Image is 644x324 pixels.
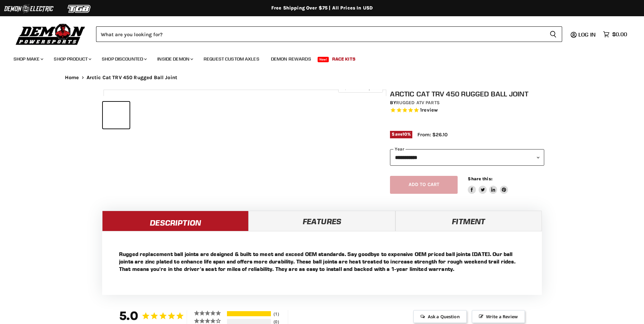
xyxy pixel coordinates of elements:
[472,310,525,323] span: Write a Review
[327,52,361,66] a: Race Kits
[396,100,440,106] a: Rugged ATV Parts
[119,308,138,323] strong: 5.0
[49,52,95,66] a: Shop Product
[103,102,130,129] button: Arctic Cat TRV 450 Rugged Ball Joint thumbnail
[468,176,508,194] aside: Share this:
[51,5,593,11] div: Free Shipping Over $75 | All Prices In USD
[152,52,197,66] a: Inside Demon
[390,90,544,98] h1: Arctic Cat TRV 450 Rugged Ball Joint
[51,75,593,80] nav: Breadcrumbs
[420,107,438,113] span: 1 reviews
[395,211,542,231] a: Fitment
[199,52,264,66] a: Request Custom Axles
[97,52,151,66] a: Shop Discounted
[119,250,525,273] p: Rugged replacement ball joints are designed & built to meet and exceed OEM standards. Say goodbye...
[54,2,105,15] img: TGB Logo 2
[417,132,447,138] span: From: $26.10
[87,75,177,80] span: Arctic Cat TRV 450 Rugged Ball Joint
[600,29,630,39] a: $0.00
[402,132,407,137] span: 10
[14,22,88,46] img: Demon Powersports
[266,52,316,66] a: Demon Rewards
[249,211,395,231] a: Features
[422,107,438,113] span: review
[96,26,562,42] form: Product
[575,31,600,38] a: Log in
[3,2,54,15] img: Demon Electric Logo 2
[390,149,544,166] select: year
[194,310,226,316] div: 5 ★
[413,310,466,323] span: Ask a Question
[342,85,379,90] span: Click to expand
[612,31,627,38] span: $0.00
[390,99,544,107] div: by
[8,52,47,66] a: Shop Make
[318,57,329,62] span: New!
[96,26,544,42] input: Search
[102,211,249,231] a: Description
[65,75,79,80] a: Home
[468,176,492,181] span: Share this:
[227,311,271,316] div: 5-Star Ratings
[8,49,625,66] ul: Main menu
[390,107,544,114] span: Rated 5.0 out of 5 stars 1 reviews
[272,311,286,317] div: 1
[578,31,596,38] span: Log in
[544,26,562,42] button: Search
[390,131,412,138] span: Save %
[227,311,271,316] div: 100%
